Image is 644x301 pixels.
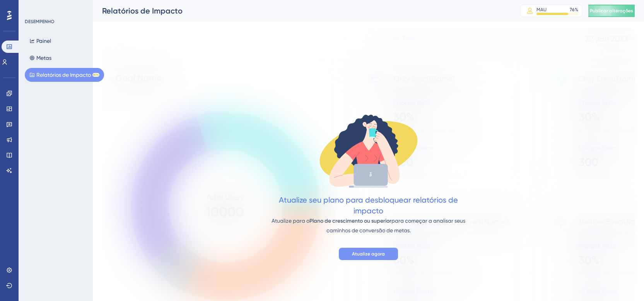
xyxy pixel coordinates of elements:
[536,7,547,12] font: MAU
[25,51,56,65] button: Metas
[575,7,578,12] font: %
[102,6,183,15] font: Relatórios de Impacto
[272,218,309,224] font: Atualize para o
[279,195,458,215] font: Atualize seu plano para desbloquear relatórios de impacto
[36,38,51,44] font: Painel
[309,218,391,224] font: Plano de crescimento ou superior
[326,218,466,233] font: para começar a analisar seus caminhos de conversão de metas.
[352,251,385,257] font: Atualize agora
[25,34,56,48] button: Painel
[339,248,398,260] button: Atualize agora
[36,72,91,78] font: Relatórios de Impacto
[590,8,633,14] font: Publicar alterações
[570,7,575,12] font: 76
[36,55,51,61] font: Metas
[93,73,99,76] font: BETA
[588,5,635,17] button: Publicar alterações
[25,68,104,82] button: Relatórios de ImpactoBETA
[25,19,55,24] font: DESEMPENHO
